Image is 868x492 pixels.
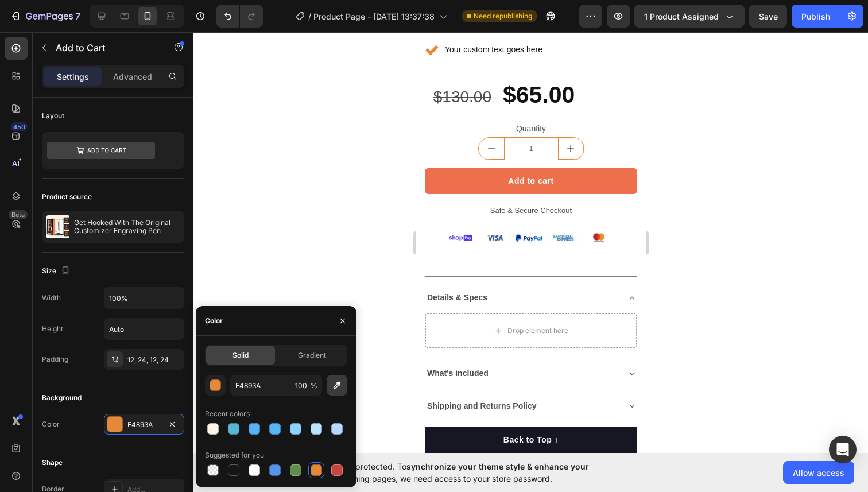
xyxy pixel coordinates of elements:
[474,11,532,21] span: Need republishing
[42,458,63,468] div: Shape
[759,11,778,21] span: Save
[42,324,63,334] div: Height
[232,350,249,361] span: Solid
[829,436,857,463] div: Open Intercom Messenger
[416,32,646,453] iframe: Design area
[298,350,326,361] span: Gradient
[793,467,844,479] span: Allow access
[127,420,161,430] div: E4893A
[5,5,86,28] button: 7
[783,461,854,484] button: Allow access
[216,5,263,28] div: Undo/Redo
[56,41,153,55] p: Add to Cart
[42,192,92,202] div: Product source
[9,210,28,219] div: Beta
[311,381,317,391] span: %
[267,460,634,485] span: Your page is password protected. To when designing pages, we need access to your store password.
[749,5,787,28] button: Save
[42,293,61,303] div: Width
[792,5,840,28] button: Publish
[11,122,28,131] div: 450
[801,10,830,22] div: Publish
[313,10,435,22] span: Product Page - [DATE] 13:37:38
[205,316,223,326] div: Color
[308,10,311,22] span: /
[634,5,745,28] button: 1 product assigned
[42,354,68,365] div: Padding
[127,355,181,365] div: 12, 24, 12, 24
[104,288,184,308] input: Auto
[46,215,69,238] img: product feature img
[267,462,589,483] span: synchronize your theme style & enhance your experience
[75,9,80,23] p: 7
[230,375,290,396] input: Eg: FFFFFF
[74,219,180,235] p: Get Hooked With The Original Customizer Engraving Pen
[42,419,60,429] div: Color
[113,71,152,83] p: Advanced
[205,450,264,460] div: Suggested for you
[57,71,89,83] p: Settings
[42,264,72,279] div: Size
[205,409,250,419] div: Recent colors
[104,319,184,339] input: Auto
[644,10,719,22] span: 1 product assigned
[42,111,64,121] div: Layout
[42,393,82,403] div: Background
